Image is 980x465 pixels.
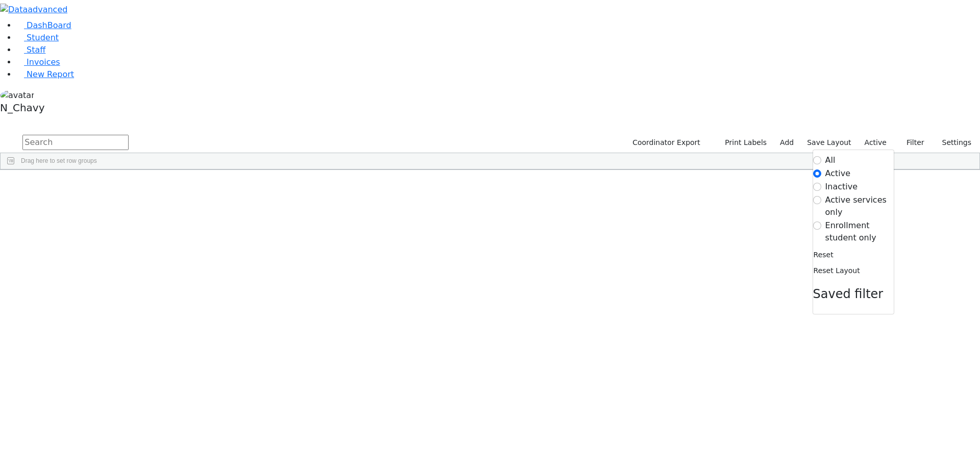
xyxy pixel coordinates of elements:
[813,247,834,263] button: Reset
[22,135,129,150] input: Search
[893,135,929,151] button: Filter
[27,57,60,67] span: Invoices
[626,135,705,151] button: Coordinator Export
[860,135,891,151] label: Active
[825,167,851,180] label: Active
[21,157,97,164] span: Drag here to set row groups
[825,219,894,244] label: Enrollment student only
[27,20,71,30] span: DashBoard
[16,69,74,79] a: New Report
[16,20,71,30] a: DashBoard
[27,33,59,42] span: Student
[813,169,821,178] input: Active
[813,183,821,191] input: Inactive
[27,69,74,79] span: New Report
[775,135,798,151] a: Add
[813,287,884,301] span: Saved filter
[16,57,60,67] a: Invoices
[16,33,59,42] a: Student
[713,135,771,151] button: Print Labels
[825,194,894,218] label: Active services only
[16,45,45,55] a: Staff
[813,263,861,279] button: Reset Layout
[929,135,976,151] button: Settings
[27,45,45,55] span: Staff
[813,222,821,230] input: Enrollment student only
[825,154,836,166] label: All
[813,150,894,314] div: Settings
[813,196,821,204] input: Active services only
[825,181,858,193] label: Inactive
[813,156,821,164] input: All
[802,135,855,151] button: Save Layout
